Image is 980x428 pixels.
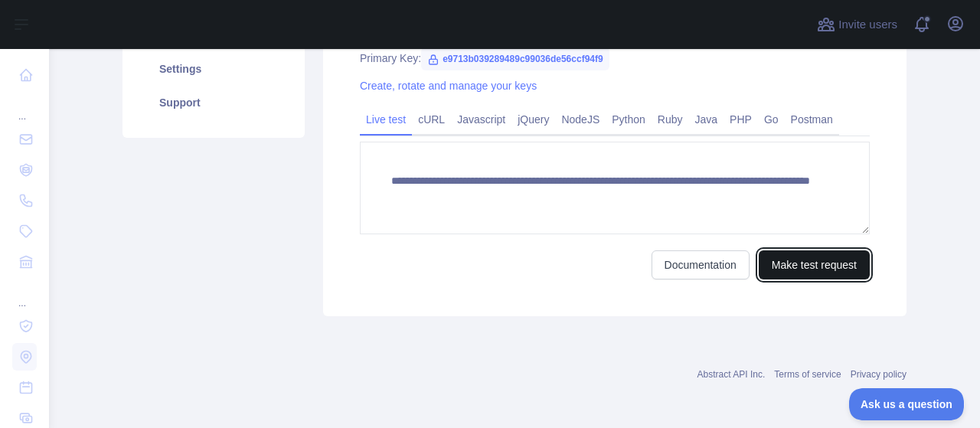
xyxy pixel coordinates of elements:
[360,80,537,92] a: Create, rotate and manage your keys
[774,369,841,380] a: Terms of service
[451,107,511,132] a: Javascript
[141,52,286,86] a: Settings
[360,107,412,132] a: Live test
[12,279,37,309] div: ...
[412,107,451,132] a: cURL
[759,250,870,279] button: Make test request
[555,107,606,132] a: NodeJS
[849,388,965,420] iframe: Toggle Customer Support
[141,86,286,119] a: Support
[758,107,785,132] a: Go
[12,92,37,123] div: ...
[838,16,897,34] span: Invite users
[511,107,555,132] a: jQuery
[785,107,839,132] a: Postman
[421,47,609,70] span: e9713b039289489c99036de56ccf94f9
[851,369,906,380] a: Privacy policy
[724,107,758,132] a: PHP
[697,369,766,380] a: Abstract API Inc.
[652,250,750,279] a: Documentation
[814,12,900,37] button: Invite users
[689,107,724,132] a: Java
[652,107,689,132] a: Ruby
[606,107,652,132] a: Python
[360,51,870,66] div: Primary Key:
